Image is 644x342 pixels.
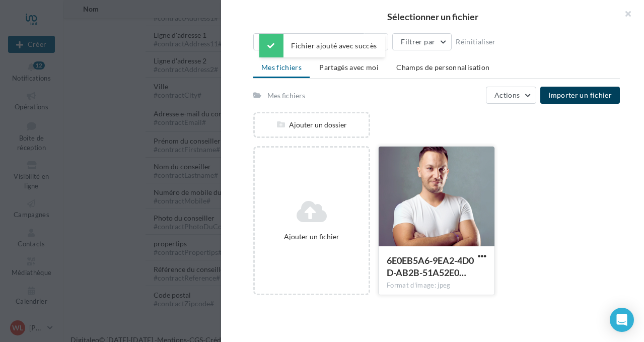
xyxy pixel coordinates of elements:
div: Open Intercom Messenger [610,308,634,332]
button: Filtrer par [392,33,452,50]
div: Ajouter un fichier [259,232,365,242]
span: Importer un fichier [548,91,612,99]
button: Importer un fichier [540,87,620,104]
div: Format d'image: jpeg [387,281,486,290]
span: 6E0EB5A6-9EA2-4D0D-AB2B-51A52E050E67 [387,255,474,278]
span: Champs de personnalisation [396,63,489,72]
button: Actions [486,87,536,104]
div: Ajouter un dossier [255,120,369,130]
span: Actions [494,91,520,99]
h2: Sélectionner un fichier [237,12,628,21]
div: Fichier ajouté avec succès [259,34,385,57]
button: Réinitialiser [452,36,500,48]
span: Partagés avec moi [319,63,379,72]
